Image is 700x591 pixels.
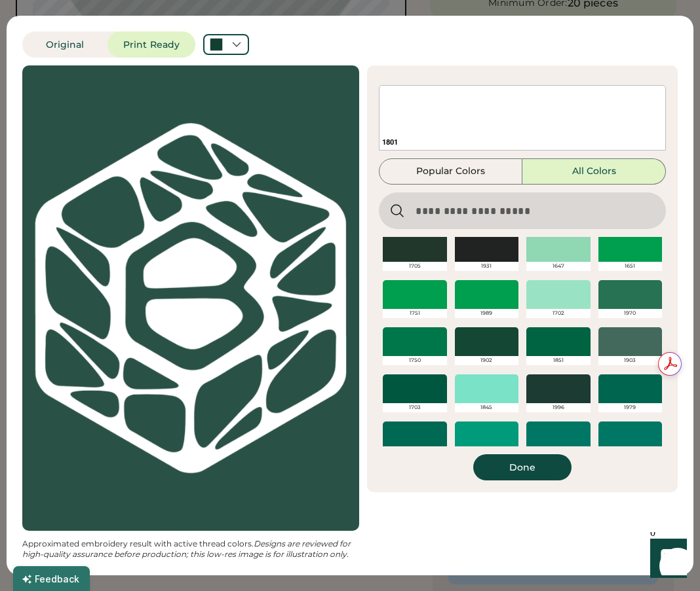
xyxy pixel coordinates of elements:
button: Print Ready [107,31,195,58]
div: 1801 [382,137,663,147]
button: Popular Colors [379,158,522,185]
div: 1703 [383,403,447,412]
div: 1705 [383,262,447,271]
div: 1903 [598,356,663,365]
div: Approximated embroidery result with active thread colors. [22,539,359,560]
em: Designs are reviewed for high-quality assurance before production; this low-res image is for illu... [22,539,353,559]
div: 1651 [598,262,663,271]
div: 1647 [526,262,591,271]
div: 1902 [455,356,519,365]
div: 1979 [598,403,663,412]
button: Done [473,454,572,480]
div: 1845 [455,403,519,412]
div: 1989 [455,309,519,318]
div: 1931 [455,262,519,271]
div: 1970 [598,309,663,318]
button: All Colors [522,158,666,185]
div: 1751 [383,309,447,318]
div: 1702 [526,309,591,318]
div: 1851 [526,356,591,365]
div: 1750 [383,356,447,365]
iframe: Front Chat [638,532,694,588]
button: Original [22,31,107,58]
div: 1996 [526,403,591,412]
